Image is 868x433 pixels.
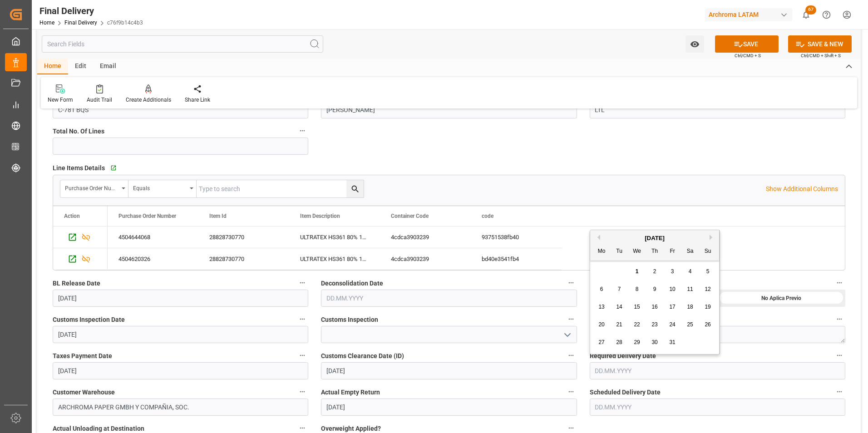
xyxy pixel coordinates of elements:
div: Th [649,246,661,257]
button: open menu [128,180,197,197]
button: Total No. Of Lines [296,125,308,137]
div: Choose Monday, October 27th, 2025 [596,337,607,348]
div: Choose Tuesday, October 7th, 2025 [614,284,625,295]
button: Customs Clearance Date (ID) [565,349,577,361]
span: Customs Inspection Date [53,315,125,325]
div: Choose Tuesday, October 21st, 2025 [614,319,625,330]
span: 22 [634,321,640,328]
input: Search Fields [42,35,323,53]
span: 20 [598,321,604,328]
span: Actual Empty Return [321,388,380,397]
div: Choose Friday, October 17th, 2025 [667,301,678,313]
button: BL Release Date [296,277,308,289]
div: Choose Wednesday, October 8th, 2025 [631,284,643,295]
button: open menu [686,35,704,53]
button: Archroma LATAM [705,6,796,23]
div: Choose Wednesday, October 15th, 2025 [631,301,643,313]
span: 2 [653,268,656,275]
div: Choose Thursday, October 2nd, 2025 [649,266,661,277]
span: 19 [705,304,710,310]
button: show 67 new notifications [796,5,816,25]
div: Choose Friday, October 31st, 2025 [667,337,678,348]
a: Final Delivery [64,20,97,26]
span: Item Id [209,213,227,219]
div: Press SPACE to select this row. [108,226,562,248]
input: DD.MM.YYYY [590,362,845,379]
span: 29 [634,339,640,345]
div: Choose Friday, October 10th, 2025 [667,284,678,295]
div: month 2025-10 [593,263,717,351]
div: Choose Tuesday, October 14th, 2025 [614,301,625,313]
span: 7 [618,286,621,292]
div: Choose Thursday, October 9th, 2025 [649,284,661,295]
div: Choose Monday, October 20th, 2025 [596,319,607,330]
button: SAVE & NEW [788,35,852,53]
div: Choose Thursday, October 30th, 2025 [649,337,661,348]
span: 11 [687,286,693,292]
div: Sa [685,246,696,257]
div: New Form [48,96,73,104]
span: 26 [705,321,710,328]
input: Type to search [197,180,364,197]
div: Choose Wednesday, October 22nd, 2025 [631,319,643,330]
div: Action [64,213,80,219]
button: Customs Inspection Date [296,313,308,325]
span: Line Items Details [53,163,105,173]
span: Customer Warehouse [53,388,115,397]
div: Choose Saturday, October 25th, 2025 [685,319,696,330]
div: Choose Friday, October 24th, 2025 [667,319,678,330]
div: 4504620326 [108,248,198,270]
div: 4cdca3903239 [380,248,471,270]
div: Create Additionals [126,96,171,104]
span: Total No. Of Lines [53,127,104,136]
span: 18 [687,304,693,310]
span: 3 [671,268,674,275]
div: Choose Thursday, October 23rd, 2025 [649,319,661,330]
input: DD.MM.YYYY [590,399,845,416]
span: Customs Clearance Date (ID) [321,351,404,361]
button: search button [346,180,364,197]
div: Choose Saturday, October 4th, 2025 [685,266,696,277]
button: Actual Empty Return [565,386,577,398]
div: Home [37,59,68,74]
span: 16 [651,304,657,310]
p: Show Additional Columns [766,184,838,194]
div: Choose Sunday, October 19th, 2025 [702,301,714,313]
div: Choose Sunday, October 12th, 2025 [702,284,714,295]
button: open menu [60,180,128,197]
span: 10 [669,286,675,292]
div: ULTRATEX HS361 80% 1000 [289,226,380,248]
input: DD.MM.YYYY [321,290,577,307]
div: Su [702,246,714,257]
div: Fr [667,246,678,257]
div: Mo [596,246,607,257]
div: Choose Monday, October 13th, 2025 [596,301,607,313]
span: code [482,213,493,219]
div: No Aplica Previo [717,290,845,307]
button: Scheduled Delivery Date [833,386,845,398]
div: Press SPACE to select this row. [108,248,562,270]
div: 28828730770 [198,226,289,248]
input: DD.MM.YYYY [53,326,308,343]
div: 28828730770 [198,248,289,270]
div: Tu [614,246,625,257]
button: Customer Warehouse [296,386,308,398]
a: Home [39,20,54,26]
div: Edit [68,59,93,74]
span: Scheduled Delivery Date [590,388,661,397]
span: 14 [616,304,622,310]
span: 31 [669,339,675,345]
div: Archroma LATAM [705,8,792,21]
span: Ctrl/CMD + Shift + S [801,52,841,59]
span: Ctrl/CMD + S [735,52,761,59]
div: We [631,246,643,257]
span: 25 [687,321,693,328]
div: 4504644068 [108,226,198,248]
div: bd40e3541fb4 [471,248,562,270]
div: Choose Wednesday, October 29th, 2025 [631,337,643,348]
span: 5 [706,268,710,275]
button: Customs Inspection [565,313,577,325]
button: Required Delivery Date [833,349,845,361]
button: Customs import number [833,313,845,325]
span: 67 [805,5,816,15]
